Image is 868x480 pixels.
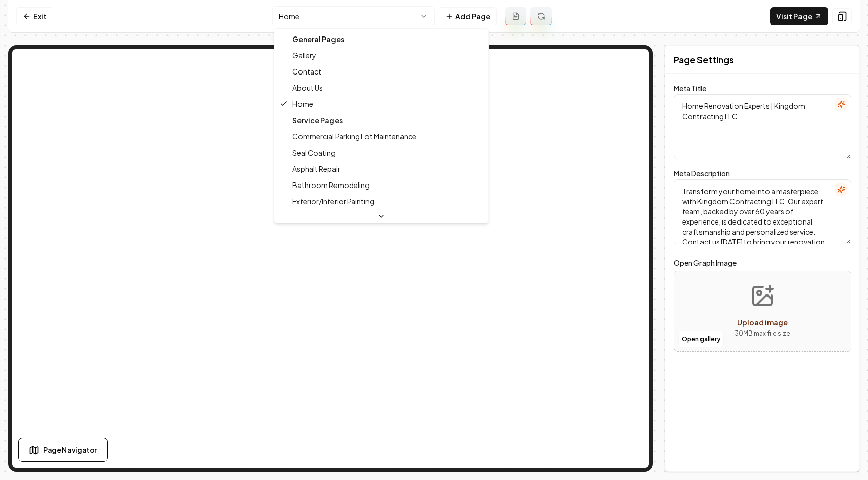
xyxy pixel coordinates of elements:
span: Gallery [292,50,316,60]
span: Commercial Parking Lot Maintenance [292,131,416,141]
span: Asphalt Repair [292,164,340,174]
span: Seal Coating [292,147,336,158]
span: Home [292,99,313,109]
div: General Pages [276,31,486,47]
div: Service Pages [276,112,486,128]
span: Contact [292,66,321,77]
span: Exterior/Interior Painting [292,196,374,206]
span: About Us [292,83,323,93]
span: Bathroom Remodeling [292,180,370,190]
